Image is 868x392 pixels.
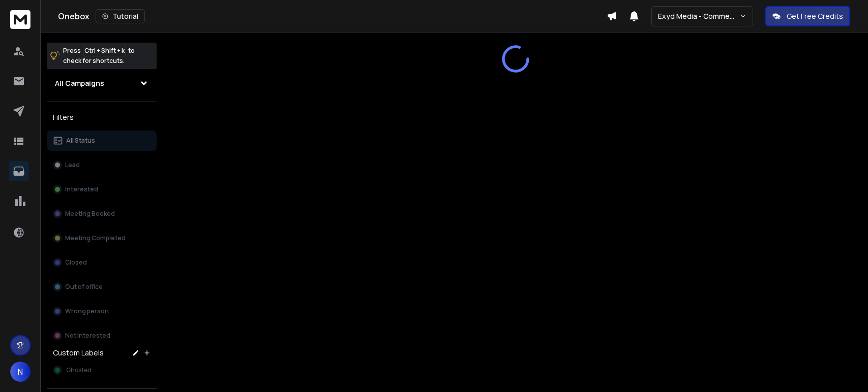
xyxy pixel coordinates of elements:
[63,46,135,66] p: Press to check for shortcuts.
[765,6,850,26] button: Get Free Credits
[10,362,31,382] button: N
[96,9,145,23] button: Tutorial
[47,73,157,93] button: All Campaigns
[787,11,843,21] p: Get Free Credits
[58,9,607,23] div: Onebox
[47,110,157,124] h3: Filters
[83,45,126,56] span: Ctrl + Shift + k
[53,348,104,358] h3: Custom Labels
[658,11,740,21] p: Exyd Media - Commercial Cleaning
[55,78,104,88] h1: All Campaigns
